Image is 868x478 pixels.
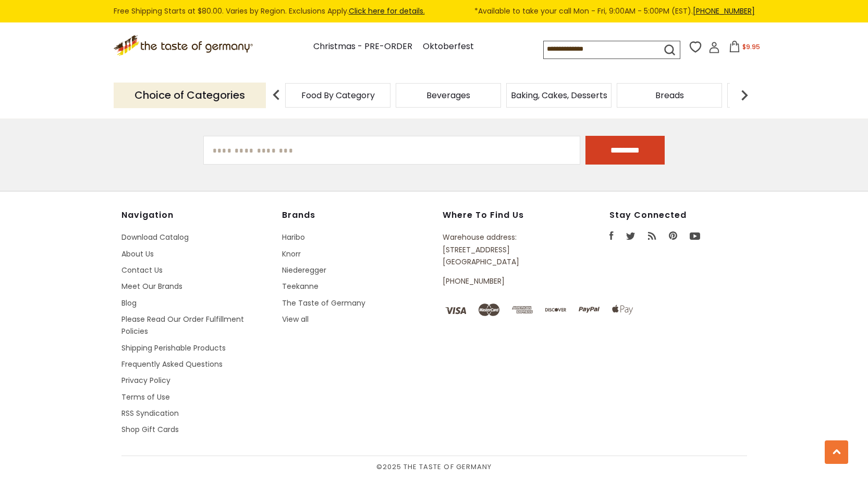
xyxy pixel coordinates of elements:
[301,91,375,99] a: Food By Category
[282,249,301,259] a: Knorr
[282,232,305,242] a: Haribo
[443,275,561,287] p: [PHONE_NUMBER]
[423,40,474,54] a: Oktoberfest
[474,5,755,17] span: *Available to take your call Mon - Fri, 9:00AM - 5:00PM (EST).
[282,314,309,324] a: View all
[282,281,319,292] a: Teekanne
[121,375,170,386] a: Privacy Policy
[121,408,179,418] a: RSS Syndication
[443,210,561,220] h4: Where to find us
[742,42,760,51] span: $9.95
[121,392,170,402] a: Terms of Use
[426,91,470,99] a: Beverages
[121,424,179,435] a: Shop Gift Cards
[121,281,182,292] a: Meet Our Brands
[734,85,755,106] img: next arrow
[114,5,755,17] div: Free Shipping Starts at $80.00. Varies by Region. Exclusions Apply.
[282,265,326,275] a: Niederegger
[443,231,561,268] p: Warehouse address: [STREET_ADDRESS] [GEOGRAPHIC_DATA]
[121,298,137,308] a: Blog
[655,91,684,99] a: Breads
[266,85,287,106] img: previous arrow
[609,210,747,220] h4: Stay Connected
[121,249,154,259] a: About Us
[282,210,432,220] h4: Brands
[693,6,755,16] a: [PHONE_NUMBER]
[313,40,412,54] a: Christmas - PRE-ORDER
[722,41,766,56] button: $9.95
[121,359,223,369] a: Frequently Asked Questions
[121,314,244,336] a: Please Read Our Order Fulfillment Policies
[121,232,189,242] a: Download Catalog
[121,343,226,353] a: Shipping Perishable Products
[121,461,747,473] span: © 2025 The Taste of Germany
[349,6,425,16] a: Click here for details.
[282,298,365,308] a: The Taste of Germany
[121,210,272,220] h4: Navigation
[121,265,163,275] a: Contact Us
[511,91,607,99] a: Baking, Cakes, Desserts
[114,83,266,108] p: Choice of Categories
